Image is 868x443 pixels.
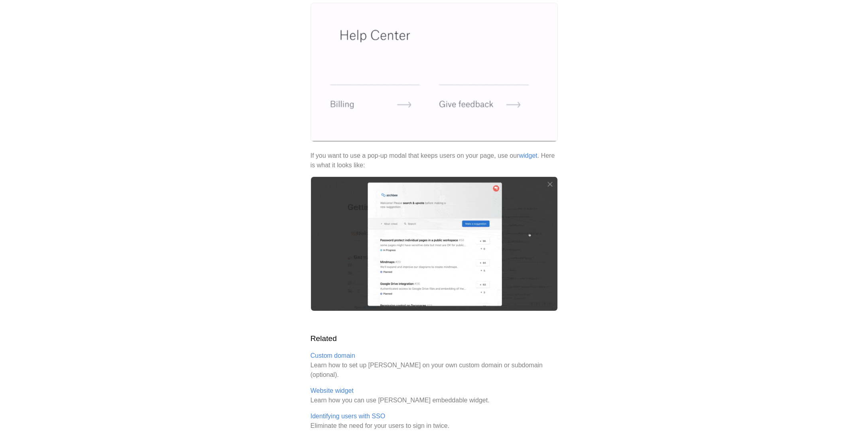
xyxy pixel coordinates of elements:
a: widget [519,152,537,159]
img: Modal examples [311,176,558,311]
img: Examples on how to link to your board from your website [311,3,558,142]
p: Learn how you can use [PERSON_NAME] embeddable widget. [311,386,558,405]
a: Identifying users with SSO [311,413,386,419]
p: Eliminate the need for your users to sign in twice. [311,412,558,431]
p: If you want to use a pop-up modal that keeps users on your page, use our . Here is what it looks ... [311,151,558,170]
a: Custom domain [311,352,355,359]
h2: Related [311,333,558,345]
a: Website widget [311,387,354,394]
p: Learn how to set up [PERSON_NAME] on your own custom domain or subdomain (optional). [311,351,558,380]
